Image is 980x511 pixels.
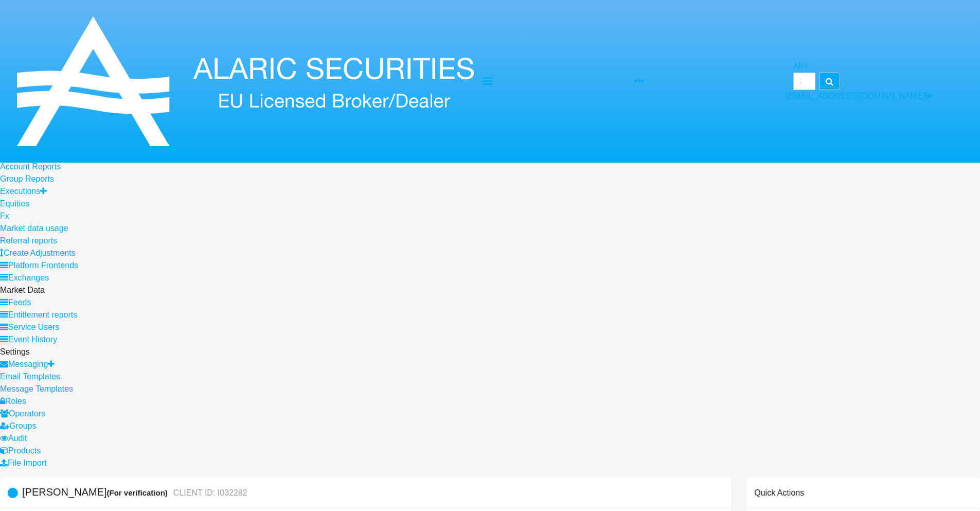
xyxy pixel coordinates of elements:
[22,487,247,499] h5: [PERSON_NAME]
[171,489,247,497] small: CLIENT ID: I032282
[8,298,31,307] span: Feeds
[8,323,60,331] span: Service Users
[786,92,933,100] a: [EMAIL_ADDRESS][DOMAIN_NAME]
[786,92,925,100] span: [EMAIL_ADDRESS][DOMAIN_NAME]
[8,273,49,282] span: Exchanges
[8,4,483,158] img: Logo image
[8,446,41,455] span: Products
[9,409,45,418] span: Operators
[8,434,27,443] span: Audit
[8,360,48,368] span: Messaging
[9,421,36,430] span: Groups
[8,459,47,467] span: File Import
[5,397,26,406] span: Roles
[754,488,804,498] h6: Quick Actions
[8,261,78,270] span: Platform Frontends
[793,62,803,71] span: All
[8,310,77,319] span: Entitlement reports
[793,73,815,90] input: Search
[793,62,808,71] a: All
[8,335,57,344] span: Event History
[106,487,170,499] div: (For verification)
[4,249,76,257] span: Create Adjustments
